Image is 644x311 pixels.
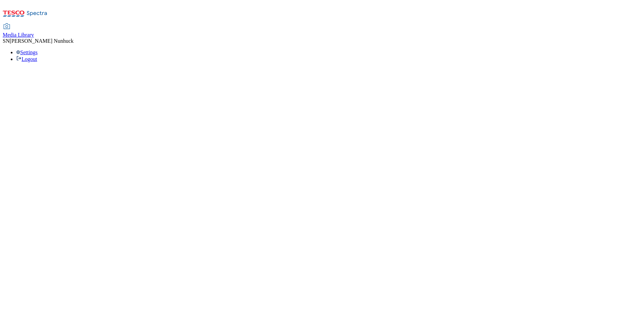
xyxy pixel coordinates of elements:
a: Logout [16,56,37,62]
span: Media Library [3,32,34,38]
a: Settings [16,49,38,55]
span: [PERSON_NAME] Nunhuck [9,38,73,44]
a: Media Library [3,24,34,38]
span: SN [3,38,9,44]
